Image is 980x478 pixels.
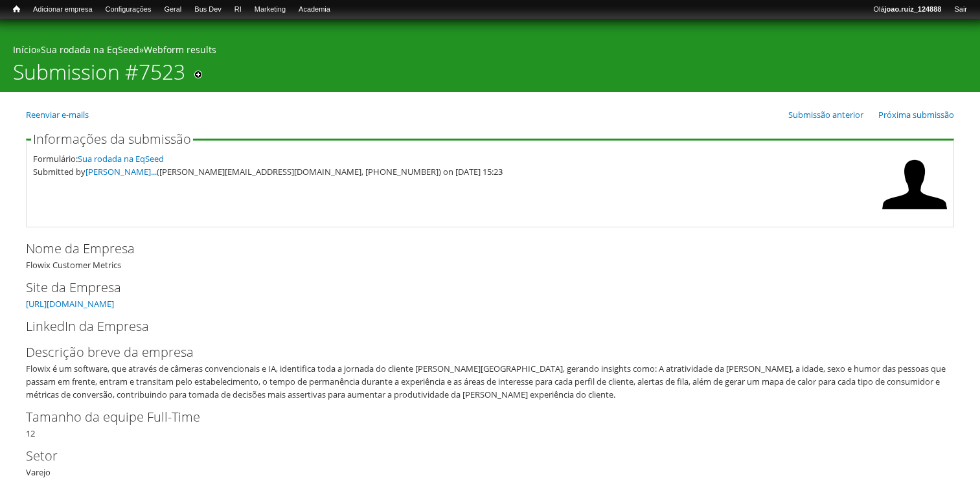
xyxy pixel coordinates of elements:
a: Submissão anterior [788,109,863,120]
span: Início [13,5,20,14]
a: Ver perfil do usuário. [882,208,947,220]
div: Flowix é um software, que através de câmeras convencionais e IA, identifica toda a jornada do cli... [26,362,946,401]
strong: joao.ruiz_124888 [885,5,942,13]
a: Adicionar empresa [27,3,99,16]
label: Descrição breve da empresa [26,343,933,362]
a: [PERSON_NAME]... [85,166,157,177]
a: Sua rodada na EqSeed [41,43,139,56]
legend: Informações da submissão [31,133,193,146]
label: Nome da Empresa [26,239,933,258]
a: Marketing [248,3,292,16]
a: Olájoao.ruiz_124888 [867,3,948,16]
a: Reenviar e-mails [26,109,89,120]
a: Geral [157,3,188,16]
div: 12 [26,407,954,440]
a: Início [13,43,36,56]
a: Bus Dev [188,3,228,16]
label: Site da Empresa [26,278,933,297]
a: RI [228,3,248,16]
a: Sair [948,3,974,16]
a: Academia [292,3,337,16]
a: Webform results [144,43,216,56]
div: Flowix Customer Metrics [26,239,954,271]
label: Tamanho da equipe Full-Time [26,407,933,427]
a: [URL][DOMAIN_NAME] [26,298,114,310]
a: Início [6,3,27,16]
a: Configurações [99,3,158,16]
div: Submitted by ([PERSON_NAME][EMAIL_ADDRESS][DOMAIN_NAME], [PHONE_NUMBER]) on [DATE] 15:23 [33,165,876,178]
div: » » [13,43,967,60]
a: Próxima submissão [878,109,954,120]
label: Setor [26,446,933,466]
img: Foto de Marcelo Henrique Albuquerque Zucareli [882,152,947,217]
div: Formulário: [33,152,876,165]
h1: Submission #7523 [13,60,185,92]
label: LinkedIn da Empresa [26,317,933,336]
a: Sua rodada na EqSeed [78,153,164,165]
